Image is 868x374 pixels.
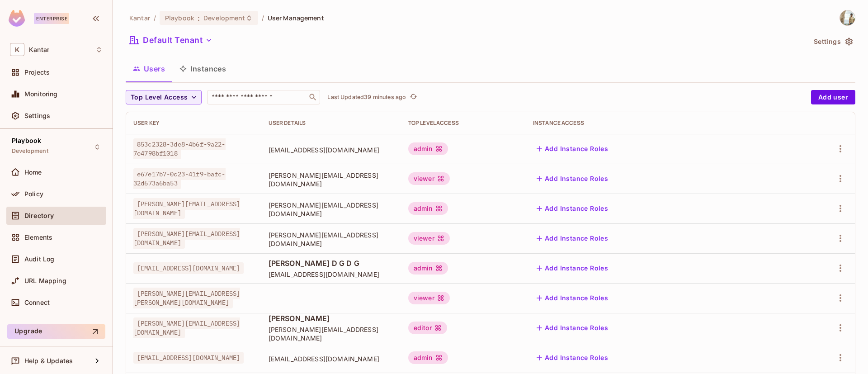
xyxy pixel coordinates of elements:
[533,119,794,127] div: Instance Access
[133,317,240,338] span: [PERSON_NAME][EMAIL_ADDRESS][DOMAIN_NAME]
[533,231,612,246] button: Add Instance Roles
[133,168,226,189] span: e67e17b7-0c23-41f9-bafc-32d673a6ba53
[269,270,394,279] span: [EMAIL_ADDRESS][DOMAIN_NAME]
[269,201,394,218] span: [PERSON_NAME][EMAIL_ADDRESS][DOMAIN_NAME]
[29,46,49,53] span: Workspace: Kantar
[126,90,202,104] button: Top Level Access
[24,234,52,241] span: Elements
[133,198,240,219] span: [PERSON_NAME][EMAIL_ADDRESS][DOMAIN_NAME]
[533,321,612,335] button: Add Instance Roles
[269,258,394,268] span: [PERSON_NAME] D G D G
[840,10,855,25] img: Spoorthy D Gopalagowda
[24,69,50,76] span: Projects
[408,262,448,275] div: admin
[408,172,450,185] div: viewer
[533,261,612,275] button: Add Instance Roles
[533,142,612,156] button: Add Instance Roles
[533,201,612,216] button: Add Instance Roles
[24,190,43,198] span: Policy
[129,14,150,22] span: the active workspace
[126,57,172,80] button: Users
[9,10,25,27] img: SReyMgAAAABJRU5ErkJggg==
[133,138,226,159] span: 853c2328-3de8-4b6f-9a22-7e4798bf1018
[410,93,417,102] span: refresh
[810,34,855,49] button: Settings
[406,92,419,103] span: Click to refresh data
[408,142,448,155] div: admin
[811,90,855,104] button: Add user
[408,292,450,304] div: viewer
[154,14,156,22] li: /
[24,112,50,119] span: Settings
[12,137,41,144] span: Playbook
[172,57,233,80] button: Instances
[24,277,66,284] span: URL Mapping
[24,90,58,98] span: Monitoring
[269,171,394,188] span: [PERSON_NAME][EMAIL_ADDRESS][DOMAIN_NAME]
[24,212,54,219] span: Directory
[203,14,245,22] span: Development
[269,146,394,154] span: [EMAIL_ADDRESS][DOMAIN_NAME]
[327,94,406,101] p: Last Updated 39 minutes ago
[126,33,216,47] button: Default Tenant
[262,14,264,22] li: /
[131,92,188,103] span: Top Level Access
[133,228,240,249] span: [PERSON_NAME][EMAIL_ADDRESS][DOMAIN_NAME]
[533,171,612,186] button: Add Instance Roles
[533,291,612,305] button: Add Instance Roles
[197,14,200,22] span: :
[12,147,48,155] span: Development
[24,169,42,176] span: Home
[34,13,69,24] div: Enterprise
[269,355,394,363] span: [EMAIL_ADDRESS][DOMAIN_NAME]
[10,43,24,56] span: K
[24,299,50,306] span: Connect
[133,288,240,308] span: [PERSON_NAME][EMAIL_ADDRESS][PERSON_NAME][DOMAIN_NAME]
[408,202,448,215] div: admin
[133,352,244,364] span: [EMAIL_ADDRESS][DOMAIN_NAME]
[165,14,194,22] span: Playbook
[133,119,254,127] div: User Key
[408,232,450,245] div: viewer
[408,322,447,334] div: editor
[269,325,394,342] span: [PERSON_NAME][EMAIL_ADDRESS][DOMAIN_NAME]
[24,256,54,263] span: Audit Log
[269,231,394,248] span: [PERSON_NAME][EMAIL_ADDRESS][DOMAIN_NAME]
[533,350,612,365] button: Add Instance Roles
[268,14,324,22] span: User Management
[408,92,419,103] button: refresh
[269,313,394,323] span: [PERSON_NAME]
[408,119,519,127] div: Top Level Access
[133,262,244,274] span: [EMAIL_ADDRESS][DOMAIN_NAME]
[269,119,394,127] div: User Details
[408,351,448,364] div: admin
